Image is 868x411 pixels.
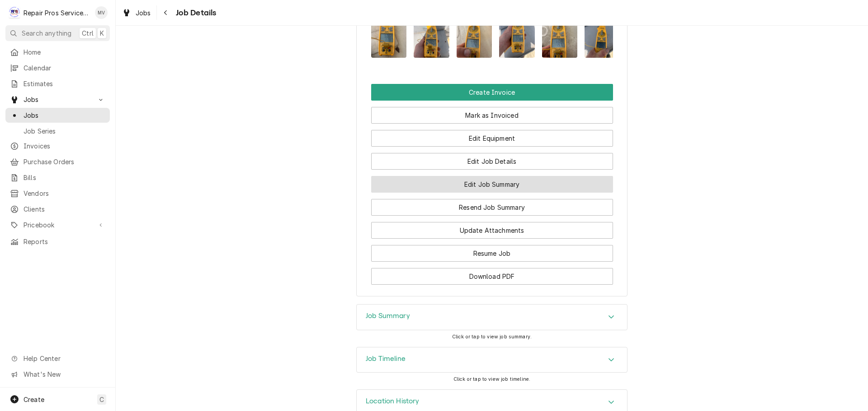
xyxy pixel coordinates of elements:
span: Clients [24,204,105,214]
button: Edit Job Summary [371,176,613,193]
a: Job Series [5,124,110,139]
div: Button Group Row [371,193,613,216]
div: Button Group Row [371,216,613,239]
a: Home [5,45,110,60]
div: Button Group Row [371,84,613,101]
span: Estimates [24,79,105,88]
button: Update Attachments [371,222,613,239]
a: Purchase Orders [5,154,110,169]
h3: Job Timeline [366,355,406,363]
span: Calendar [24,63,105,73]
a: Jobs [5,108,110,123]
span: K [100,28,104,38]
span: Click or tap to view job timeline. [453,376,530,382]
div: MV [95,6,108,19]
span: Create [24,396,44,403]
div: Accordion Header [357,305,627,330]
h3: Location History [366,397,420,406]
div: Button Group [371,84,613,285]
button: Mark as Invoiced [371,107,613,124]
div: Button Group Row [371,147,613,170]
span: Help Center [24,354,104,363]
div: Button Group Row [371,239,613,262]
div: Button Group Row [371,262,613,285]
div: Job Summary [356,304,627,330]
button: Resend Job Summary [371,199,613,216]
span: Vendors [24,189,105,198]
div: Button Group Row [371,101,613,124]
button: Edit Job Details [371,153,613,170]
span: Jobs [24,95,92,104]
img: OYBGdA7KTY6f0owJUWME [371,10,407,58]
div: Job Timeline [356,347,627,373]
span: Search anything [22,28,71,38]
span: Reports [24,237,105,246]
div: Button Group Row [371,124,613,147]
span: Attachments [371,4,613,65]
span: Ctrl [82,28,94,38]
img: 10D3Cs7SJey10eVHKxQM [457,10,492,58]
span: Purchase Orders [24,157,105,166]
a: Go to What's New [5,367,110,382]
a: Go to Jobs [5,92,110,107]
button: Create Invoice [371,84,613,101]
span: Click or tap to view job summary. [452,334,532,340]
span: Bills [24,173,105,182]
span: What's New [24,369,104,379]
span: C [99,395,104,404]
button: Accordion Details Expand Trigger [357,347,627,373]
a: Calendar [5,60,110,75]
span: Job Details [173,7,217,19]
h3: Job Summary [366,312,410,320]
div: Repair Pros Services Inc [24,8,90,18]
span: Jobs [136,8,151,18]
div: Accordion Header [357,347,627,373]
button: Edit Equipment [371,130,613,147]
button: Search anythingCtrlK [5,25,110,41]
button: Download PDF [371,268,613,285]
span: Pricebook [24,220,92,230]
a: Invoices [5,139,110,153]
span: Invoices [24,141,105,151]
a: Jobs [118,5,155,20]
span: Job Series [24,126,105,136]
a: Estimates [5,76,110,91]
img: M0vRN26SUGnyxx0xAoPm [499,10,535,58]
img: ytcI1IdbQaKby39r75ou [585,10,620,58]
div: Mindy Volker's Avatar [95,6,108,19]
button: Resume Job [371,245,613,262]
img: d1yb1FC9RJGUkqvBmL6c [414,10,449,58]
span: Jobs [24,111,105,120]
a: Reports [5,234,110,249]
div: Repair Pros Services Inc's Avatar [8,6,21,19]
div: Button Group Row [371,170,613,193]
a: Bills [5,170,110,185]
button: Accordion Details Expand Trigger [357,305,627,330]
a: Go to Pricebook [5,217,110,232]
a: Go to Help Center [5,351,110,366]
a: Vendors [5,186,110,201]
div: R [8,6,21,19]
button: Navigate back [159,5,173,20]
a: Clients [5,202,110,217]
img: HM5buh94R42ciSXYHhXo [542,10,578,58]
span: Home [24,47,105,57]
